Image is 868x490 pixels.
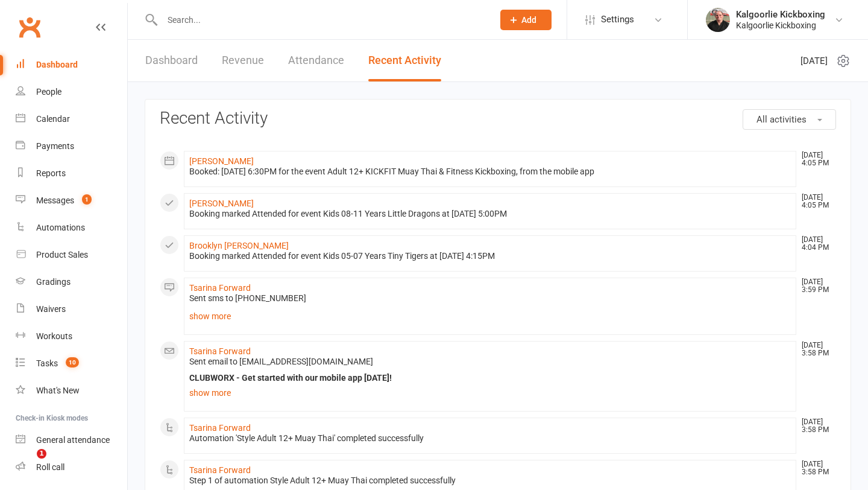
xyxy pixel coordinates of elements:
span: 10 [66,357,79,367]
span: 1 [82,194,92,205]
div: Dashboard [36,60,78,69]
a: Tsarina Forward [189,465,251,475]
div: Messages [36,196,74,205]
img: thumb_image1664779456.png [706,8,730,32]
a: [PERSON_NAME] [189,199,254,208]
a: Attendance [288,40,344,81]
a: Workouts [16,323,127,350]
span: Sent email to [EMAIL_ADDRESS][DOMAIN_NAME] [189,357,373,366]
time: [DATE] 4:05 PM [796,194,835,209]
a: What's New [16,377,127,404]
a: Waivers [16,296,127,323]
span: Settings [601,6,634,33]
div: Workouts [36,331,72,341]
a: Recent Activity [368,40,441,81]
a: People [16,78,127,106]
a: Dashboard [16,51,127,78]
a: Tsarina Forward [189,423,251,433]
time: [DATE] 3:58 PM [796,418,835,434]
a: Product Sales [16,241,127,269]
div: Step 1 of automation Style Adult 12+ Muay Thai completed successfully [189,476,791,486]
span: Sent sms to [PHONE_NUMBER] [189,293,306,303]
a: show more [189,384,791,401]
button: All activities [743,109,836,130]
div: Gradings [36,277,71,287]
a: Brooklyn [PERSON_NAME] [189,241,289,250]
a: Reports [16,160,127,187]
a: Tsarina Forward [189,346,251,356]
div: Booking marked Attended for event Kids 05-07 Years Tiny Tigers at [DATE] 4:15PM [189,251,791,261]
div: Booked: [DATE] 6:30PM for the event Adult 12+ KICKFIT Muay Thai & Fitness Kickboxing, from the mo... [189,167,791,177]
div: Automation 'Style Adult 12+ Muay Thai' completed successfully [189,433,791,444]
input: Search... [159,11,485,28]
a: Payments [16,133,127,160]
time: [DATE] 3:58 PM [796,460,835,476]
a: show more [189,308,791,325]
a: Messages 1 [16,187,127,214]
a: Revenue [222,40,264,81]
button: Add [500,10,552,30]
time: [DATE] 3:59 PM [796,278,835,294]
a: Tsarina Forward [189,283,251,293]
span: All activities [756,114,807,125]
div: Kalgoorlie Kickboxing [736,9,825,20]
div: Waivers [36,304,66,314]
a: [PERSON_NAME] [189,156,254,166]
div: Reports [36,168,66,178]
div: Automations [36,223,85,232]
time: [DATE] 4:05 PM [796,151,835,167]
div: What's New [36,386,80,395]
div: Payments [36,141,74,151]
div: People [36,87,61,97]
a: Clubworx [14,12,45,42]
span: Add [521,15,536,25]
iframe: Intercom live chat [12,449,41,478]
div: Roll call [36,462,64,472]
a: Dashboard [145,40,198,81]
time: [DATE] 4:04 PM [796,236,835,252]
div: Booking marked Attended for event Kids 08-11 Years Little Dragons at [DATE] 5:00PM [189,209,791,219]
div: Product Sales [36,250,88,259]
a: General attendance kiosk mode [16,427,127,454]
div: CLUBWORX - Get started with our mobile app [DATE]! [189,373,791,383]
div: Calendar [36,114,70,124]
h3: Recent Activity [160,109,836,128]
a: Tasks 10 [16,350,127,377]
div: Kalgoorlie Kickboxing [736,20,825,31]
div: Tasks [36,358,58,368]
span: [DATE] [800,54,828,68]
a: Gradings [16,269,127,296]
time: [DATE] 3:58 PM [796,342,835,357]
a: Roll call [16,454,127,481]
span: 1 [37,449,46,459]
div: General attendance [36,435,110,445]
a: Calendar [16,106,127,133]
a: Automations [16,214,127,241]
